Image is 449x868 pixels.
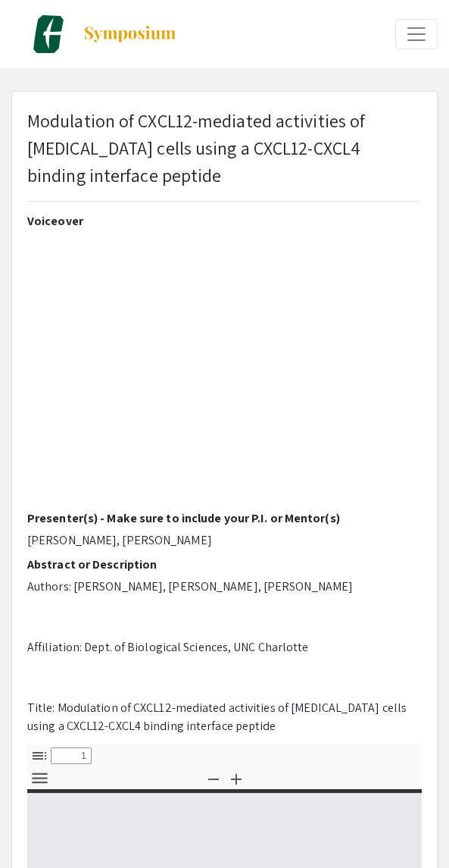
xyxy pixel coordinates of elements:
[27,531,422,550] p: [PERSON_NAME], [PERSON_NAME]
[27,744,52,766] button: Toggle Sidebar
[27,234,422,511] iframe: YouTube video player
[27,699,422,735] p: Title: Modulation of CXCL12-mediated activities of [MEDICAL_DATA] cells using a CXCL12-CXCL4 bind...
[395,19,438,49] button: Expand or Collapse Menu
[30,15,67,53] img: Charlotte Biomedical Sciences Symposium 2025
[27,511,422,525] h2: Presenter(s) - Make sure to include your P.I. or Mentor(s)
[27,578,422,596] p: Authors: [PERSON_NAME], [PERSON_NAME], [PERSON_NAME]
[201,767,226,789] button: Zoom Out
[223,767,249,789] button: Zoom In
[27,557,422,572] h2: Abstract or Description
[27,767,52,789] button: Tools
[51,747,92,764] input: Page
[27,107,422,189] p: Modulation of CXCL12-mediated activities of [MEDICAL_DATA] cells using a CXCL12-CXCL4 binding int...
[11,15,177,53] a: Charlotte Biomedical Sciences Symposium 2025
[27,638,422,656] p: Affiliation: Dept. of Biological Sciences, UNC Charlotte
[83,25,177,43] img: Symposium by ForagerOne
[27,214,422,228] h2: Voiceover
